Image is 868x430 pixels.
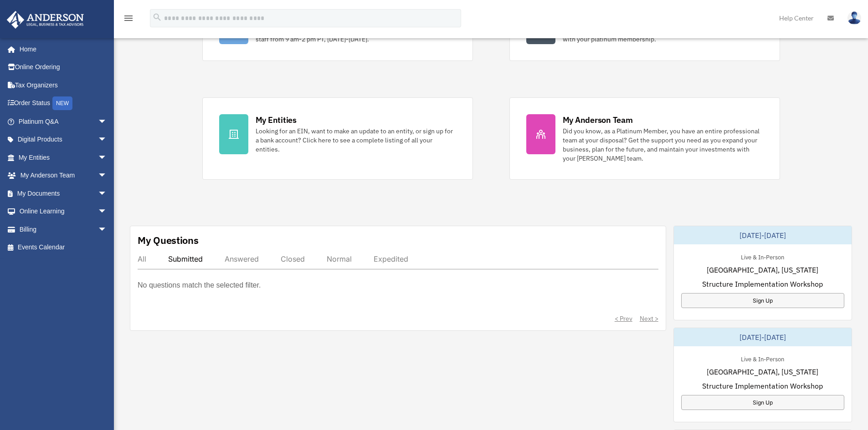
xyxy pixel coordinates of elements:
a: Online Ordering [6,58,121,76]
div: [DATE]-[DATE] [674,328,852,346]
span: arrow_drop_down [98,112,116,131]
div: NEW [52,96,72,110]
i: search [152,12,162,22]
div: My Anderson Team [563,114,633,126]
a: Platinum Q&Aarrow_drop_down [6,112,121,131]
div: Live & In-Person [734,354,791,363]
div: Submitted [168,254,203,263]
a: Tax Organizers [6,76,121,94]
a: Events Calendar [6,238,121,257]
a: menu [123,16,134,24]
a: Sign Up [681,395,844,410]
span: arrow_drop_down [98,131,116,149]
div: Expedited [374,254,408,263]
a: Sign Up [681,293,844,308]
a: My Anderson Teamarrow_drop_down [6,167,121,185]
span: arrow_drop_down [98,220,116,239]
div: Did you know, as a Platinum Member, you have an entire professional team at your disposal? Get th... [563,126,763,163]
div: Live & In-Person [734,252,791,261]
span: arrow_drop_down [98,202,116,221]
img: Anderson Advisors Platinum Portal [4,11,87,29]
span: [GEOGRAPHIC_DATA], [US_STATE] [707,264,818,275]
span: Structure Implementation Workshop [702,278,823,289]
a: My Entities Looking for an EIN, want to make an update to an entity, or sign up for a bank accoun... [202,97,473,180]
span: [GEOGRAPHIC_DATA], [US_STATE] [707,366,818,377]
a: Online Learningarrow_drop_down [6,202,121,221]
span: Structure Implementation Workshop [702,380,823,391]
span: arrow_drop_down [98,167,116,185]
a: My Documentsarrow_drop_down [6,184,121,202]
a: Home [6,40,116,58]
div: All [138,254,146,263]
a: Billingarrow_drop_down [6,220,121,238]
div: [DATE]-[DATE] [674,226,852,244]
a: My Entitiesarrow_drop_down [6,148,121,167]
p: No questions match the selected filter. [138,279,261,292]
div: Answered [225,254,259,263]
a: Order StatusNEW [6,94,121,113]
i: menu [123,13,134,24]
img: User Pic [847,11,861,25]
div: Closed [281,254,305,263]
a: Digital Productsarrow_drop_down [6,131,121,149]
div: My Entities [256,114,297,126]
div: Normal [327,254,352,263]
span: arrow_drop_down [98,148,116,167]
a: My Anderson Team Did you know, as a Platinum Member, you have an entire professional team at your... [509,97,780,180]
div: My Questions [138,233,199,247]
span: arrow_drop_down [98,184,116,203]
div: Looking for an EIN, want to make an update to an entity, or sign up for a bank account? Click her... [256,126,456,154]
